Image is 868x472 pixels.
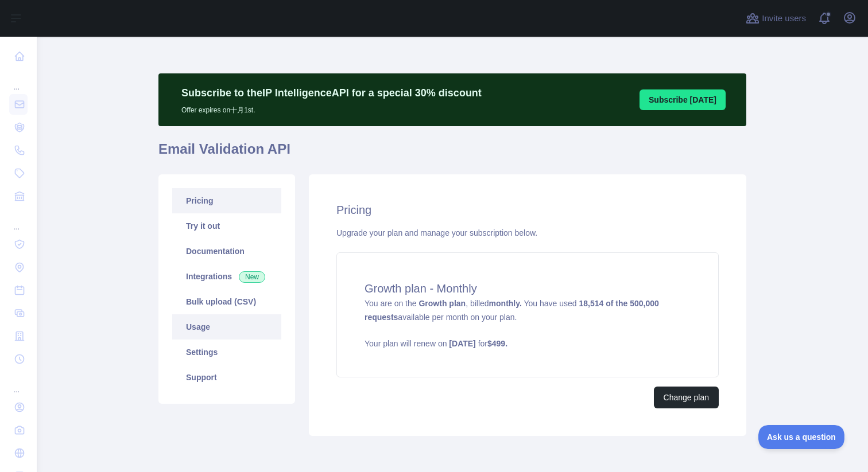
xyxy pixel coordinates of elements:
[418,299,466,308] strong: Growth plan
[487,339,507,348] strong: $ 499 .
[9,209,28,232] div: ...
[365,299,659,322] strong: 18,514 of the 500,000 requests
[762,12,806,25] span: Invite users
[172,314,281,340] a: Usage
[9,69,28,92] div: ...
[172,365,281,390] a: Support
[365,299,691,349] span: You are on the , billed You have used available per month on your plan.
[758,425,845,449] iframe: Toggle Customer Support
[365,338,691,349] p: Your plan will renew on for
[654,387,719,408] button: Change plan
[365,280,691,297] h4: Growth plan - Monthly
[336,227,719,239] div: Upgrade your plan and manage your subscription below.
[172,213,281,239] a: Try it out
[640,89,726,110] button: Subscribe [DATE]
[181,101,482,115] p: Offer expires on 十月 1st.
[9,372,28,395] div: ...
[181,85,482,101] p: Subscribe to the IP Intelligence API for a special 30 % discount
[172,340,281,365] a: Settings
[172,239,281,264] a: Documentation
[172,289,281,314] a: Bulk upload (CSV)
[336,202,719,218] h2: Pricing
[158,140,746,167] h1: Email Validation API
[743,9,808,28] button: Invite users
[172,264,281,289] a: Integrations New
[172,188,281,213] a: Pricing
[239,271,265,283] span: New
[449,339,475,348] strong: [DATE]
[489,299,522,308] strong: monthly.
